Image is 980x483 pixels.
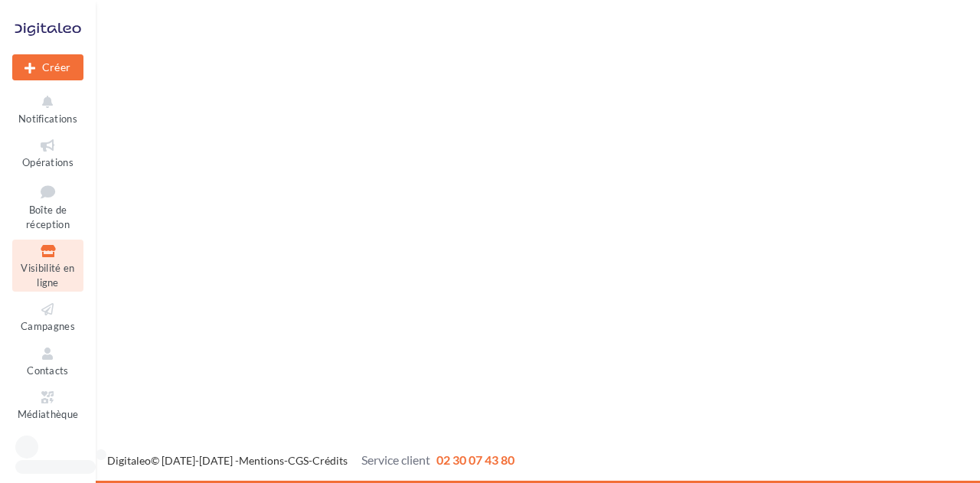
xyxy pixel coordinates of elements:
[12,134,83,171] a: Opérations
[288,454,309,467] a: CGS
[18,408,79,420] span: Médiathèque
[12,298,83,335] a: Campagnes
[107,454,514,467] span: © [DATE]-[DATE] - - -
[12,342,83,380] a: Contacts
[26,204,70,230] span: Boîte de réception
[239,454,284,467] a: Mentions
[312,454,348,467] a: Crédits
[22,156,73,168] span: Opérations
[12,240,83,292] a: Visibilité en ligne
[27,364,69,377] span: Contacts
[18,113,77,125] span: Notifications
[21,320,75,332] span: Campagnes
[12,54,83,80] div: Nouvelle campagne
[12,430,83,468] a: Calendrier
[12,386,83,423] a: Médiathèque
[12,178,83,234] a: Boîte de réception
[21,262,74,289] span: Visibilité en ligne
[12,90,83,128] button: Notifications
[107,454,151,467] a: Digitaleo
[361,452,430,467] span: Service client
[12,54,83,80] button: Créer
[436,452,514,467] span: 02 30 07 43 80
